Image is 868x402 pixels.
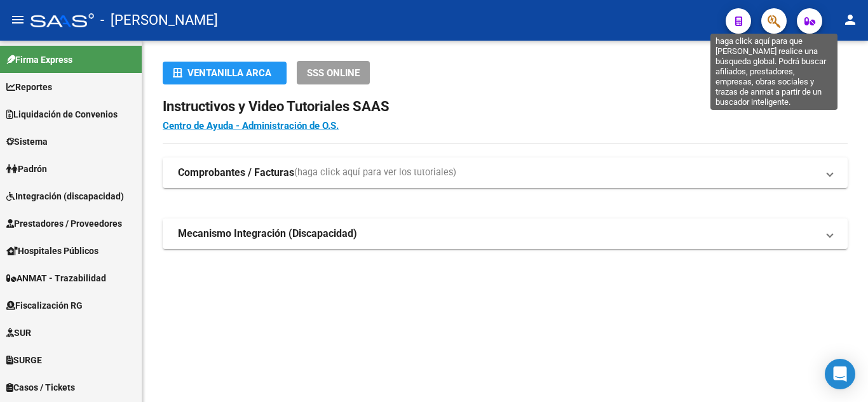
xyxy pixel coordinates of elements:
strong: Comprobantes / Facturas [178,166,294,180]
a: Centro de Ayuda - Administración de O.S. [163,120,339,131]
mat-expansion-panel-header: Comprobantes / Facturas(haga click aquí para ver los tutoriales) [163,157,848,188]
span: SURGE [6,353,42,367]
span: SUR [6,326,31,340]
mat-icon: person [843,12,858,27]
span: Prestadores / Proveedores [6,217,122,231]
strong: Mecanismo Integración (Discapacidad) [178,227,357,241]
span: Fiscalización RG [6,298,83,312]
button: SSS ONLINE [297,61,370,84]
span: Sistema [6,135,48,149]
span: Firma Express [6,53,72,67]
span: Hospitales Públicos [6,244,98,258]
div: Ventanilla ARCA [173,62,276,84]
mat-expansion-panel-header: Mecanismo Integración (Discapacidad) [163,218,848,249]
span: Liquidación de Convenios [6,107,118,121]
div: Open Intercom Messenger [825,359,855,389]
h2: Instructivos y Video Tutoriales SAAS [163,95,848,119]
mat-icon: menu [10,12,25,27]
span: - [PERSON_NAME] [100,6,218,34]
span: (haga click aquí para ver los tutoriales) [294,166,456,180]
span: ANMAT - Trazabilidad [6,271,106,285]
button: Ventanilla ARCA [163,62,287,84]
span: Casos / Tickets [6,380,75,394]
span: Reportes [6,80,52,94]
span: Integración (discapacidad) [6,189,124,203]
span: Padrón [6,162,47,176]
span: SSS ONLINE [307,67,360,79]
